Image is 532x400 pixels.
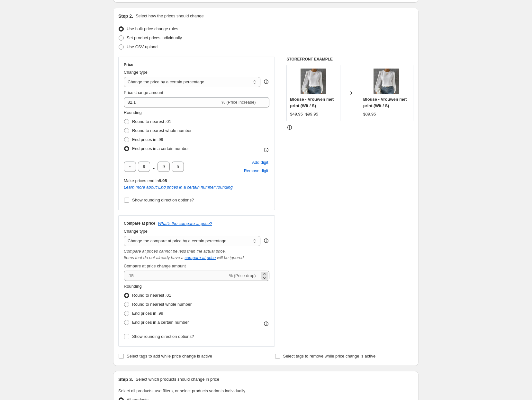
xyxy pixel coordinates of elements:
span: Change type [124,70,148,75]
span: Blouse - Vrouwen met print (Wit / S) [290,97,334,108]
div: $49.95 [290,111,303,117]
div: help [263,237,269,244]
span: Round to nearest .01 [132,119,171,124]
img: 694925139928382_image_1_80x.jpg [301,69,326,94]
h3: Compare at price [124,221,155,226]
p: Select how the prices should change [136,13,204,19]
h2: Step 2. [118,13,133,19]
input: ﹡ [138,162,150,172]
img: 694925139928382_image_1_80x.jpg [374,69,399,94]
span: % (Price increase) [221,100,256,105]
span: Set product prices individually [127,35,182,40]
p: Select which products should change in price [136,376,219,383]
span: Select tags to add while price change is active [127,354,212,358]
span: Price change amount [124,90,163,95]
input: ﹡ [124,162,136,172]
span: Rounding [124,284,142,289]
span: Show rounding direction options? [132,334,194,339]
span: End prices in a certain number [132,320,189,325]
span: Round to nearest .01 [132,293,171,298]
span: Make prices end in [124,178,167,183]
input: -15 [124,97,220,107]
button: compare at price [185,255,216,260]
h3: Price [124,62,133,67]
h2: Step 3. [118,376,133,383]
i: Items that do not already have a [124,255,184,260]
span: . [152,162,156,172]
span: Blouse - Vrouwen met print (Wit / S) [363,97,407,108]
button: What's the compare at price? [158,221,212,226]
div: $89.95 [363,111,376,117]
span: % (Price drop) [229,273,256,278]
i: will be ignored. [217,255,245,260]
input: -15 [124,271,228,281]
input: ﹡ [158,162,170,172]
h6: STOREFRONT EXAMPLE [286,57,413,62]
input: ﹡ [172,162,184,172]
strike: $99.95 [305,111,318,117]
span: Compare at price change amount [124,264,186,268]
button: Remove placeholder [243,167,269,175]
span: Select all products, use filters, or select products variants individually [118,388,245,393]
span: Select tags to remove while price change is active [283,354,376,358]
i: Learn more about " End prices in a certain number " rounding [124,185,233,190]
span: End prices in .99 [132,311,163,316]
b: 9.95 [159,178,167,183]
span: End prices in a certain number [132,146,189,151]
i: Compare at prices cannot be less than the actual price. [124,249,226,254]
span: Round to nearest whole number [132,128,192,133]
span: Change type [124,229,148,234]
span: Show rounding direction options? [132,198,194,202]
span: Remove digit [244,168,268,174]
span: Use CSV upload [127,44,158,49]
div: help [263,79,269,85]
span: End prices in .99 [132,137,163,142]
span: Round to nearest whole number [132,302,192,307]
span: Rounding [124,110,142,115]
span: Use bulk price change rules [127,26,178,31]
a: Learn more about"End prices in a certain number"rounding [124,185,233,190]
span: Add digit [252,159,268,166]
button: Add placeholder [251,158,269,167]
